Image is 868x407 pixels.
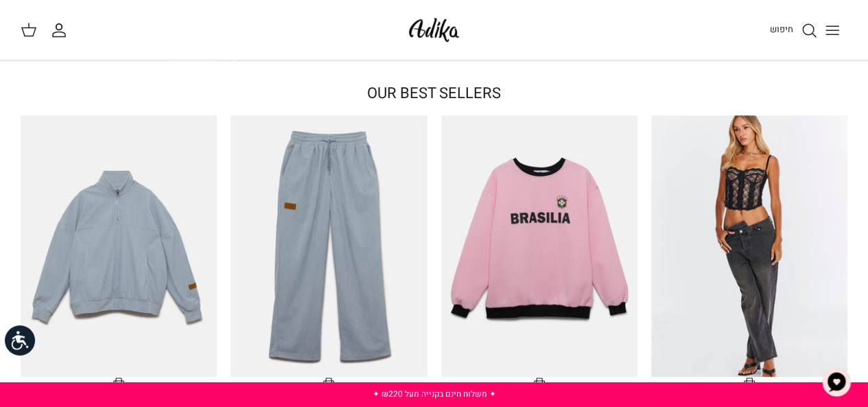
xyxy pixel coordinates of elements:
[21,115,217,395] a: סווטשירט City Strolls אוברסייז
[651,115,847,395] a: ג׳ינס All Or Nothing קריס-קרוס | BOYFRIEND
[817,15,847,45] button: Toggle menu
[373,388,496,400] a: ✦ משלוח חינם בקנייה מעל ₪220 ✦
[770,23,793,36] span: חיפוש
[405,14,463,46] img: Adika IL
[367,83,501,105] a: OUR BEST SELLERS
[441,115,637,395] a: סווטשירט Brazilian Kid
[51,22,73,38] a: החשבון שלי
[231,115,427,395] a: מכנסי טרנינג City strolls
[816,362,857,403] button: צ'אט
[770,22,817,38] a: חיפוש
